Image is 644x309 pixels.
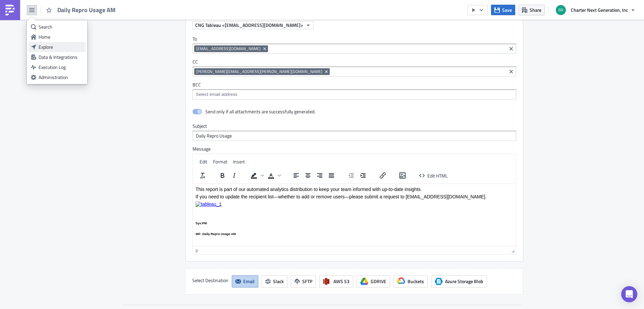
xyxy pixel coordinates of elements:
[193,184,516,246] iframe: Rich Text Area
[314,171,325,180] button: Align right
[232,275,258,287] button: Email
[196,246,198,254] div: p
[193,21,314,29] button: CNG Tableau <[EMAIL_ADDRESS][DOMAIN_NAME]>
[519,5,545,15] button: Share
[345,171,357,180] button: Decrease indent
[248,171,265,180] div: Background color
[196,69,322,74] span: [PERSON_NAME][EMAIL_ADDRESS][PERSON_NAME][DOMAIN_NAME]
[397,171,408,180] button: Insert/edit image
[377,171,388,180] button: Insert/edit link
[319,275,353,287] button: AWS S3
[435,277,443,285] span: Azure Storage Blob
[290,171,302,180] button: Align left
[427,172,448,179] span: Edit HTML
[502,6,512,13] span: Save
[39,74,83,81] div: Administration
[39,54,83,61] div: Data & Integrations
[509,246,516,254] div: Resize
[193,146,516,152] label: Message
[197,171,208,180] button: Clear formatting
[193,123,516,129] label: Subject
[555,4,567,16] img: Avatar
[193,82,516,88] label: BCC
[39,24,83,30] div: Search
[273,278,284,285] span: Slack
[193,36,516,42] label: To
[121,10,177,20] div: Define where should your report be delivered.
[507,45,515,53] button: Clear selected items
[192,275,228,285] label: Select Destination
[5,5,15,15] img: PushMetrics
[445,278,483,285] span: Azure Storage Blob
[200,158,207,165] span: Edit
[357,275,390,287] button: GDRIVE
[326,171,337,180] button: Justify
[530,6,541,13] span: Share
[408,278,424,285] span: Buckets
[262,45,268,52] button: Remove Tag
[571,6,628,13] span: Charter Next Generation, Inc
[291,275,316,287] button: SFTP
[431,275,487,287] button: Azure Storage BlobAzure Storage Blob
[621,286,637,302] div: Open Intercom Messenger
[196,46,261,51] span: [EMAIL_ADDRESS][DOMAIN_NAME]
[371,278,386,285] span: GDRIVE
[217,171,228,180] button: Bold
[39,44,83,50] div: Explore
[243,278,255,285] span: Email
[57,6,116,14] span: Daily Repro Usage AM
[302,171,314,180] button: Align center
[324,68,330,75] button: Remove Tag
[39,34,83,40] div: Home
[213,158,227,165] span: Format
[491,5,515,15] button: Save
[39,64,83,71] div: Execution Log
[507,68,515,76] button: Clear selected items
[193,59,516,65] label: CC
[333,278,350,285] span: AWS S3
[195,22,303,29] span: CNG Tableau <[EMAIL_ADDRESS][DOMAIN_NAME]>
[265,171,282,180] div: Text color
[417,171,450,180] button: Edit HTML
[205,109,315,115] div: Send only if all attachments are successfully generated.
[357,171,369,180] button: Increase indent
[194,91,514,98] input: Select em ail add ress
[228,171,240,180] button: Italic
[393,275,428,287] button: Buckets
[233,158,245,165] span: Insert
[262,275,287,287] button: Slack
[552,3,639,17] button: Charter Next Generation, Inc
[302,278,312,285] span: SFTP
